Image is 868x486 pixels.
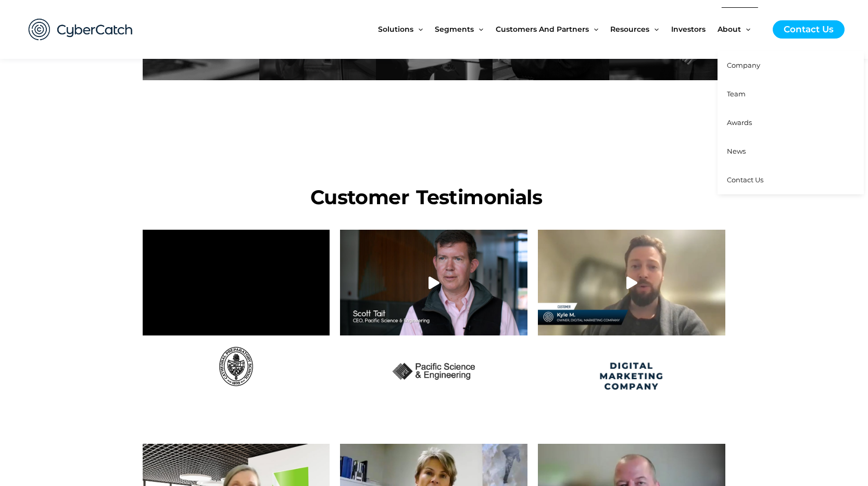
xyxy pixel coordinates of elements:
span: Segments [435,7,474,51]
span: Menu Toggle [741,7,750,51]
span: Menu Toggle [649,7,659,51]
span: Menu Toggle [413,7,423,51]
a: Contact Us [773,20,845,39]
span: Awards [727,118,752,127]
a: Investors [671,7,718,51]
span: About [718,7,741,51]
span: Investors [671,7,706,51]
span: Team [727,90,746,98]
span: News [727,147,746,155]
span: Menu Toggle [589,7,598,51]
a: News [718,137,864,166]
span: Resources [610,7,649,51]
a: Contact Us [718,166,864,194]
a: Awards [718,108,864,137]
span: Contact Us [727,176,763,184]
nav: Site Navigation: New Main Menu [378,7,762,51]
span: Company [727,61,760,69]
a: Company [718,51,864,80]
img: CyberCatch [18,8,143,51]
a: Team [718,80,864,108]
span: Solutions [378,7,413,51]
span: Menu Toggle [474,7,483,51]
h1: Customer Testimonials [143,182,710,212]
span: Customers and Partners [496,7,589,51]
